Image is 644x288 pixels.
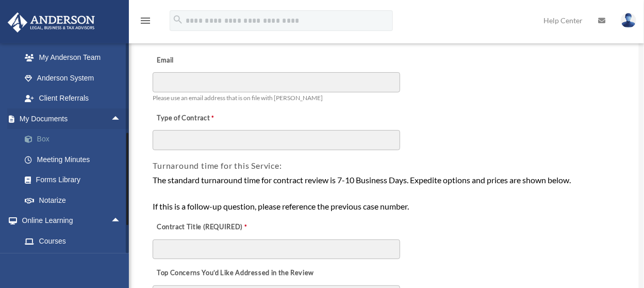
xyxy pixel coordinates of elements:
a: menu [139,18,152,27]
span: arrow_drop_up [111,211,131,232]
a: Meeting Minutes [14,149,137,170]
label: Email [153,53,256,68]
a: Box [14,129,137,150]
a: Courses [14,231,137,251]
span: Turnaround time for this Service: [153,161,282,170]
label: Contract Title (REQUIRED) [153,220,256,234]
a: Online Learningarrow_drop_up [7,211,137,231]
a: Notarize [14,190,137,211]
a: Client Referrals [14,88,137,109]
i: search [172,14,184,25]
span: arrow_drop_up [111,108,131,130]
i: menu [139,14,152,27]
div: The standard turnaround time for contract review is 7-10 Business Days. Expedite options and pric... [153,173,617,213]
img: User Pic [621,13,636,28]
a: My Documentsarrow_drop_up [7,108,137,129]
label: Type of Contract [153,111,256,125]
a: My Anderson Team [14,47,137,68]
span: Please use an email address that is on file with [PERSON_NAME] [153,94,323,102]
a: Video Training [14,251,137,272]
a: Anderson System [14,68,137,88]
label: Top Concerns You’d Like Addressed in the Review [153,266,317,281]
img: Anderson Advisors Platinum Portal [5,12,98,33]
a: Forms Library [14,170,137,190]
